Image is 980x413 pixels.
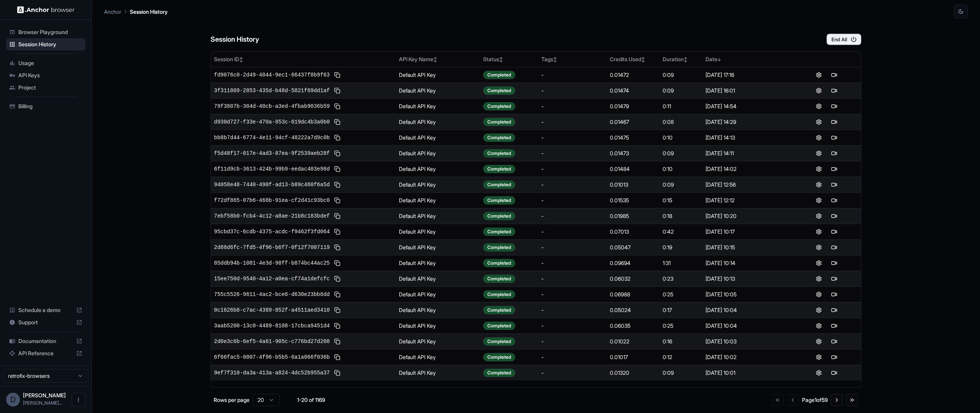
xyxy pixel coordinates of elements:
[396,161,480,177] td: Default API Key
[214,71,330,79] span: fd9076c0-2d49-4044-9ec1-66437f8b9f63
[641,57,645,62] span: ↕
[610,338,657,345] div: 0.01022
[706,369,789,377] div: [DATE] 10:01
[541,165,604,173] div: -
[610,322,657,330] div: 0.06035
[706,212,789,220] div: [DATE] 10:20
[483,337,515,346] div: Completed
[6,38,85,50] div: Session History
[663,118,699,126] div: 0:08
[483,149,515,158] div: Completed
[541,71,604,79] div: -
[214,306,330,314] span: 0c1626b8-c7ac-4389-852f-a4511aed3410
[483,86,515,95] div: Completed
[553,57,557,62] span: ↕
[541,259,604,267] div: -
[6,304,85,316] div: Schedule a demo
[541,244,604,251] div: -
[483,369,515,377] div: Completed
[802,396,828,404] div: Page 1 of 59
[663,134,699,141] div: 0:10
[6,81,85,94] div: Project
[214,291,330,298] span: 755c5526-9611-4ac2-bce6-d630e23bb8dd
[706,306,789,314] div: [DATE] 10:04
[663,212,699,220] div: 0:18
[104,7,168,16] nav: breadcrumb
[610,181,657,189] div: 0.01013
[684,57,688,62] span: ↕
[214,118,330,126] span: d930d727-f33e-470a-853c-619dc4b3a0b0
[214,338,330,345] span: 2d0e3c6b-6ef5-4a61-905c-c776bd27d208
[396,365,480,380] td: Default API Key
[610,244,657,251] div: 0.05047
[214,353,330,361] span: 6f66fac5-0007-4f96-b5b5-6a1a066f036b
[541,181,604,189] div: -
[706,197,789,204] div: [DATE] 12:12
[541,118,604,126] div: -
[214,55,393,63] div: Session ID
[706,353,789,361] div: [DATE] 10:02
[396,271,480,286] td: Default API Key
[706,87,789,94] div: [DATE] 16:01
[6,26,85,38] div: Browser Playground
[483,243,515,252] div: Completed
[396,130,480,145] td: Default API Key
[396,333,480,349] td: Default API Key
[706,259,789,267] div: [DATE] 10:14
[663,181,699,189] div: 0:09
[483,306,515,314] div: Completed
[214,134,330,141] span: bb8b7d44-6774-4e11-94cf-48222a7d9c0b
[483,165,515,173] div: Completed
[663,322,699,330] div: 0:25
[706,165,789,173] div: [DATE] 14:02
[214,102,330,110] span: 79f3807b-304d-40cb-a3ed-4fbab9036b59
[214,228,330,236] span: 95cbd37c-6cdb-4375-acdc-f9462f3fd064
[6,393,20,406] div: D
[211,34,259,45] h6: Session History
[706,244,789,251] div: [DATE] 10:15
[483,71,515,79] div: Completed
[663,165,699,173] div: 0:10
[663,102,699,110] div: 0:11
[706,228,789,236] div: [DATE] 10:17
[610,212,657,220] div: 0.01985
[706,71,789,79] div: [DATE] 17:16
[396,177,480,192] td: Default API Key
[663,55,699,63] div: Duration
[541,353,604,361] div: -
[541,228,604,236] div: -
[610,165,657,173] div: 0.01484
[214,165,330,173] span: 6f11d9cb-3613-424b-99b9-eedac403e98d
[706,322,789,330] div: [DATE] 10:04
[663,244,699,251] div: 0:19
[610,228,657,236] div: 0.07013
[610,55,657,63] div: Credits Used
[18,59,82,67] span: Usage
[663,259,699,267] div: 1:31
[396,224,480,239] td: Default API Key
[396,286,480,302] td: Default API Key
[396,302,480,318] td: Default API Key
[610,150,657,157] div: 0.01473
[399,55,477,63] div: API Key Name
[396,255,480,271] td: Default API Key
[663,353,699,361] div: 0:12
[18,319,73,326] span: Support
[214,369,330,377] span: 9ef7f310-da3a-413a-a824-4dc52b955a37
[18,306,73,314] span: Schedule a demo
[483,212,515,220] div: Completed
[214,259,330,267] span: 85ddb94b-1081-4e3d-98ff-b874bc44ac25
[541,275,604,283] div: -
[483,259,515,267] div: Completed
[663,338,699,345] div: 0:16
[610,87,657,94] div: 0.01474
[18,72,82,79] span: API Keys
[396,208,480,224] td: Default API Key
[17,6,75,13] img: Anchor Logo
[706,150,789,157] div: [DATE] 14:11
[6,100,85,112] div: Billing
[663,306,699,314] div: 0:17
[663,87,699,94] div: 0:09
[541,212,604,220] div: -
[610,291,657,298] div: 0.06988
